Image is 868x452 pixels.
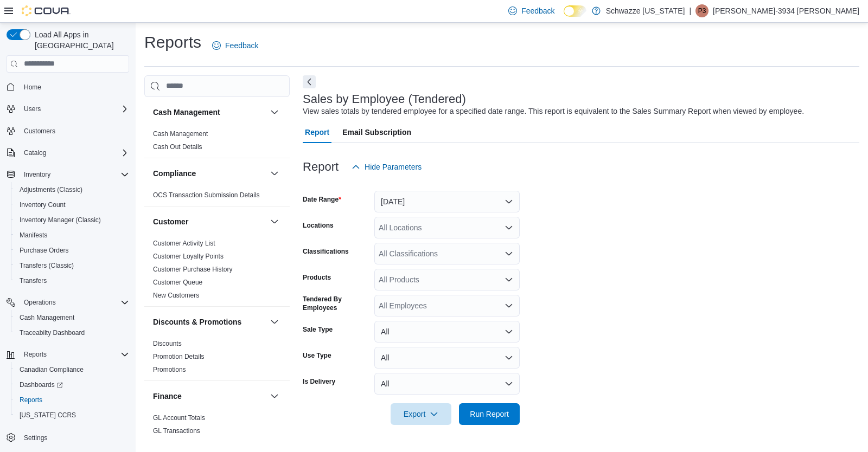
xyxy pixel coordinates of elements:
[144,237,290,306] div: Customer
[365,162,422,172] span: Hide Parameters
[342,121,411,143] span: Email Subscription
[11,310,133,325] button: Cash Management
[144,127,290,158] div: Cash Management
[2,347,133,362] button: Reports
[303,75,316,88] button: Next
[11,197,133,212] button: Inventory Count
[153,278,202,287] span: Customer Queue
[303,93,466,106] h3: Sales by Employee (Tendered)
[20,328,85,337] span: Traceabilty Dashboard
[11,258,133,273] button: Transfers (Classic)
[303,195,341,204] label: Date Range
[153,216,266,227] button: Customer
[11,243,133,258] button: Purchase Orders
[303,247,349,256] label: Classifications
[225,40,258,51] span: Feedback
[2,101,133,117] button: Users
[11,228,133,243] button: Manifests
[20,261,74,270] span: Transfers (Classic)
[2,167,133,182] button: Inventory
[20,201,66,209] span: Inventory Count
[303,221,334,230] label: Locations
[2,79,133,95] button: Home
[144,337,290,380] div: Discounts & Promotions
[30,29,129,51] span: Load All Apps in [GEOGRAPHIC_DATA]
[15,311,129,324] span: Cash Management
[15,244,73,257] a: Purchase Orders
[153,340,182,347] a: Discounts
[20,348,51,361] button: Reports
[153,266,233,273] a: Customer Purchase History
[20,431,52,444] a: Settings
[153,239,215,248] span: Customer Activity List
[15,259,78,272] a: Transfers (Classic)
[144,189,290,206] div: Compliance
[391,403,451,425] button: Export
[505,223,513,232] button: Open list of options
[20,125,60,138] a: Customers
[153,427,200,435] a: GL Transactions
[153,168,196,179] h3: Compliance
[153,427,200,435] span: GL Transactions
[20,430,129,444] span: Settings
[695,4,709,17] div: Phoebe-3934 Yazzie
[24,148,46,157] span: Catalog
[15,214,105,227] a: Inventory Manager (Classic)
[505,249,513,258] button: Open list of options
[153,143,202,151] span: Cash Out Details
[15,393,129,406] span: Reports
[208,35,263,56] a: Feedback
[374,373,520,395] button: All
[20,146,50,159] button: Catalog
[20,380,63,389] span: Dashboards
[153,191,260,199] a: OCS Transaction Submission Details
[24,350,47,359] span: Reports
[20,348,129,361] span: Reports
[153,339,182,348] span: Discounts
[20,168,129,181] span: Inventory
[20,80,129,94] span: Home
[24,434,47,442] span: Settings
[20,313,74,322] span: Cash Management
[268,167,281,180] button: Compliance
[15,409,129,422] span: Washington CCRS
[15,378,129,391] span: Dashboards
[347,156,426,178] button: Hide Parameters
[303,106,804,117] div: View sales totals by tendered employee for a specified date range. This report is equivalent to t...
[15,378,67,391] a: Dashboards
[153,291,199,300] span: New Customers
[153,107,220,118] h3: Cash Management
[20,216,101,224] span: Inventory Manager (Classic)
[11,212,133,228] button: Inventory Manager (Classic)
[2,295,133,310] button: Operations
[521,5,554,16] span: Feedback
[268,390,281,403] button: Finance
[303,273,331,282] label: Products
[11,182,133,197] button: Adjustments (Classic)
[24,298,56,307] span: Operations
[713,4,859,17] p: [PERSON_NAME]-3934 [PERSON_NAME]
[153,253,224,260] a: Customer Loyalty Points
[153,366,186,373] a: Promotions
[606,4,685,17] p: Schwazze [US_STATE]
[20,296,129,309] span: Operations
[153,107,266,118] button: Cash Management
[374,191,520,212] button: [DATE]
[153,216,188,227] h3: Customer
[15,326,129,339] span: Traceabilty Dashboard
[144,31,201,53] h1: Reports
[153,240,215,247] a: Customer Activity List
[153,414,205,422] a: GL Account Totals
[153,353,205,360] a: Promotion Details
[20,411,76,419] span: [US_STATE] CCRS
[153,168,266,179] button: Compliance
[153,191,260,199] span: OCS Transaction Submission Details
[153,292,199,299] a: New Customers
[20,124,129,138] span: Customers
[20,246,69,255] span: Purchase Orders
[15,363,129,376] span: Canadian Compliance
[15,311,79,324] a: Cash Management
[24,83,41,92] span: Home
